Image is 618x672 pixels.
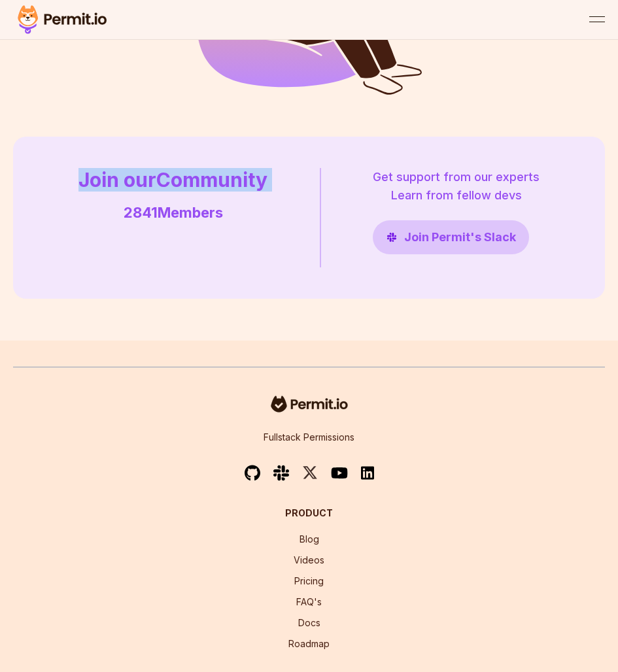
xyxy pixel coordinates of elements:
[373,168,540,205] p: Get support from our experts Learn from fellow devs
[294,554,324,565] a: Videos
[267,394,351,414] img: logo
[361,465,374,480] img: linkedin
[78,202,267,224] p: 2841 Members
[294,575,324,586] a: Pricing
[78,168,267,192] h2: Join our Community
[288,638,330,649] a: Roadmap
[13,3,111,37] img: Permit logo
[302,465,318,481] img: twitter
[296,596,322,607] a: FAQ's
[245,465,260,481] img: github
[298,617,320,628] a: Docs
[331,465,348,480] img: youtube
[589,12,605,27] button: open menu
[262,507,356,520] h3: Product
[264,431,354,444] p: Fullstack Permissions
[273,464,289,482] img: slack
[300,533,319,545] a: Blog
